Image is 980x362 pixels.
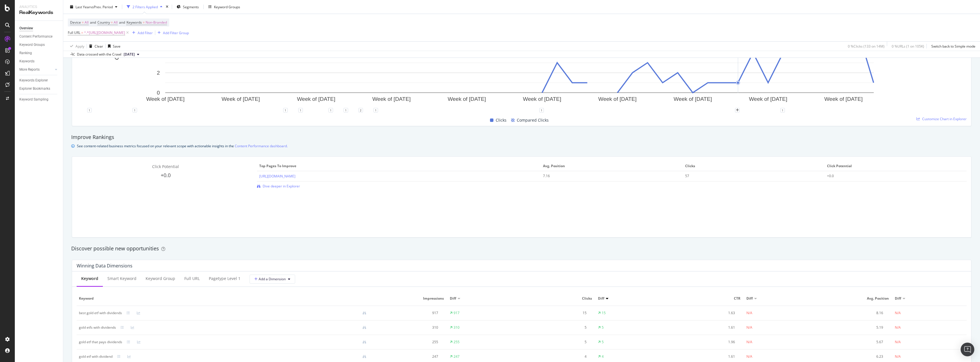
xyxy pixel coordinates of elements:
[517,117,549,124] span: Compared Clicks
[19,77,48,83] div: Keywords Explorer
[259,163,537,169] span: Top pages to improve
[19,25,33,31] div: Overview
[19,50,59,56] a: Ranking
[209,276,240,281] div: pagetype Level 1
[183,4,199,9] span: Segments
[373,108,378,113] div: 1
[165,4,170,10] div: times
[155,29,189,36] button: Add Filter Group
[602,354,604,359] div: 4
[126,20,142,25] span: Keywords
[79,296,369,301] span: Keyword
[124,2,165,11] button: 2 Filters Applied
[496,117,507,124] span: Clicks
[132,108,137,113] div: 1
[85,19,89,26] span: All
[448,96,486,102] text: Week of [DATE]
[143,20,145,25] span: =
[77,52,121,57] div: Data crossed with the Crawl
[90,20,96,25] span: and
[71,143,972,149] div: info banner
[598,96,636,102] text: Week of [DATE]
[184,276,200,281] div: Full URL
[107,276,136,281] div: Smart Keyword
[672,339,735,345] div: 1.96
[328,108,333,113] div: 1
[895,339,901,345] div: N/A
[19,34,52,40] div: Content Performance
[523,96,561,102] text: Week of [DATE]
[746,339,752,345] div: N/A
[735,108,740,113] div: plus
[375,310,438,316] div: 917
[19,58,34,64] div: Keywords
[71,134,972,141] div: Improve Rankings
[929,42,975,51] button: Switch back to Simple mode
[163,30,189,35] div: Add Filter Group
[539,108,544,113] div: 1
[214,4,240,9] div: Keyword Groups
[283,108,288,113] div: 1
[827,163,963,169] span: Click Potential
[152,164,179,169] span: Click Potential
[75,44,84,48] div: Apply
[746,310,752,316] div: N/A
[87,108,92,113] div: 1
[298,108,303,113] div: 1
[372,96,411,102] text: Week of [DATE]
[254,277,286,281] span: Add a Dimension
[895,325,901,330] div: N/A
[113,44,121,48] div: Save
[77,10,962,110] div: A chart.
[146,96,184,102] text: Week of [DATE]
[375,296,444,301] span: Impressions
[77,263,132,269] div: Winning Data Dimensions
[146,276,175,281] div: Keyword Group
[746,296,753,301] span: Diff
[524,310,587,316] div: 15
[161,172,171,179] span: +0.0
[820,354,883,359] div: 6.23
[674,96,712,102] text: Week of [DATE]
[895,310,901,316] div: N/A
[121,51,142,58] button: [DATE]
[672,296,740,301] span: CTR
[68,2,120,11] button: Last YearvsPrev. Period
[543,163,679,169] span: Avg. Position
[257,184,300,189] a: Dive deeper in Explorer
[961,343,974,356] div: Open Intercom Messenger
[922,116,967,121] span: Customize Chart in Explorer
[602,325,604,330] div: 5
[375,325,438,330] div: 310
[19,42,45,48] div: Keyword Groups
[79,354,113,359] div: gold etf with dividend
[263,184,300,189] span: Dive deeper in Explorer
[114,19,118,26] span: All
[931,44,975,48] div: Switch back to Simple mode
[602,339,604,345] div: 5
[375,339,438,345] div: 255
[685,163,821,169] span: Clicks
[746,325,752,330] div: N/A
[454,325,460,330] div: 310
[19,97,48,103] div: Keyword Sampling
[132,4,158,9] div: 2 Filters Applied
[524,296,592,301] span: Clicks
[820,296,889,301] span: Avg. Position
[344,108,348,113] div: 1
[820,339,883,345] div: 5.67
[824,96,862,102] text: Week of [DATE]
[916,116,967,121] a: Customize Chart in Explorer
[19,25,59,31] a: Overview
[672,354,735,359] div: 1.61
[250,275,295,284] button: Add a Dimension
[297,96,335,102] text: Week of [DATE]
[259,174,295,179] a: [URL][DOMAIN_NAME]
[84,29,125,37] span: ^.*[URL][DOMAIN_NAME]
[124,52,135,57] span: 2025 Aug. 11th
[97,20,110,25] span: Country
[157,90,160,96] text: 0
[672,325,735,330] div: 1.61
[524,339,587,345] div: 5
[174,2,201,11] button: Segments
